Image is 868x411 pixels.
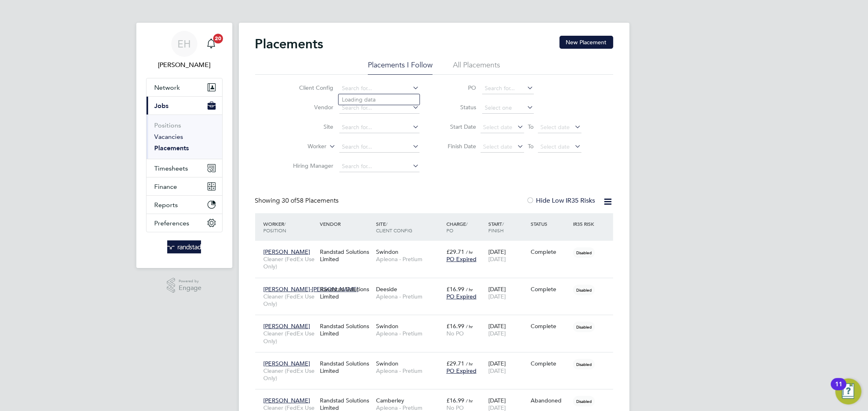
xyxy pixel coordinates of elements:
div: Charge [444,216,487,238]
div: IR35 Risk [571,216,599,231]
span: / hr [466,361,473,367]
div: Complete [531,286,569,293]
span: Camberley [376,397,404,404]
span: £16.99 [446,286,464,293]
h2: Placements [255,36,324,52]
span: No PO [446,330,464,337]
span: Disabled [573,359,595,370]
div: Jobs [146,115,222,159]
span: / hr [466,249,473,255]
span: To [526,121,536,132]
span: / hr [466,398,473,404]
input: Search for... [339,102,420,114]
button: Reports [146,196,222,214]
button: Preferences [146,214,222,232]
span: Emma Howells [146,60,223,70]
span: / PO [446,221,468,234]
span: / hr [466,286,473,292]
a: EH[PERSON_NAME] [146,31,223,70]
img: randstad-logo-retina.png [167,240,201,253]
label: Status [440,104,477,111]
a: Positions [155,121,181,129]
div: [DATE] [486,356,529,379]
div: [DATE] [486,281,529,304]
label: Hiring Manager [287,162,334,169]
div: Worker [262,216,318,238]
div: Randstad Solutions Limited [318,318,374,341]
span: Disabled [573,322,595,332]
li: All Placements [453,60,500,75]
a: Placements [155,144,189,152]
button: Open Resource Center, 11 new notifications [835,379,861,405]
label: Vendor [287,104,334,111]
div: Randstad Solutions Limited [318,356,374,379]
button: New Placement [560,36,613,49]
span: [DATE] [488,367,506,374]
input: Select one [482,102,534,114]
a: Vacancies [155,133,184,141]
nav: Main navigation [136,23,232,268]
li: Loading data [339,94,420,105]
span: PO Expired [446,367,477,374]
div: [DATE] [486,244,529,267]
span: Jobs [155,102,169,110]
a: [PERSON_NAME]Cleaner (FedEx Use Only)Randstad Solutions LimitedCamberleyApleona - Pretium£16.99 /... [262,392,613,399]
span: Select date [483,123,513,131]
span: / hr [466,323,473,329]
span: [PERSON_NAME] [264,360,310,367]
a: [PERSON_NAME]Cleaner (FedEx Use Only)Randstad Solutions LimitedSwindonApleona - Pretium£29.71 / h... [262,355,613,362]
button: Timesheets [146,159,222,177]
span: Apleona - Pretium [376,330,442,337]
span: [PERSON_NAME] [264,397,310,404]
span: Cleaner (FedEx Use Only) [264,330,316,344]
span: Cleaner (FedEx Use Only) [264,293,316,307]
span: Apleona - Pretium [376,367,442,374]
label: Client Config [287,84,334,91]
span: Apleona - Pretium [376,255,442,263]
span: Engage [179,285,201,292]
span: Disabled [573,285,595,295]
a: [PERSON_NAME]Cleaner (FedEx Use Only)Randstad Solutions LimitedSwindonApleona - Pretium£29.71 / h... [262,244,613,251]
span: PO Expired [446,293,477,300]
span: EH [177,39,191,49]
a: Powered byEngage [167,278,201,293]
label: Finish Date [440,143,477,150]
span: Timesheets [155,164,188,172]
div: Complete [531,248,569,255]
span: Select date [541,123,570,131]
li: Placements I Follow [368,60,433,75]
span: 30 of [282,197,297,205]
span: Swindon [376,360,398,367]
span: Reports [155,201,178,209]
input: Search for... [339,83,420,94]
label: Worker [280,143,327,151]
span: Disabled [573,247,595,258]
div: Showing [255,197,341,205]
span: [DATE] [488,255,506,263]
div: Randstad Solutions Limited [318,244,374,267]
div: Abandoned [531,397,569,404]
div: Start [486,216,529,238]
div: Randstad Solutions Limited [318,281,374,304]
span: Cleaner (FedEx Use Only) [264,255,316,270]
span: [PERSON_NAME]-[PERSON_NAME] [264,286,359,293]
span: Swindon [376,248,398,255]
span: [DATE] [488,293,506,300]
div: Complete [531,322,569,330]
span: £29.71 [446,360,464,367]
label: Hide Low IR35 Risks [527,197,595,205]
span: Apleona - Pretium [376,293,442,300]
span: Network [155,84,180,91]
span: 20 [213,34,223,43]
div: 11 [835,384,842,395]
span: Cleaner (FedEx Use Only) [264,367,316,382]
a: Go to home page [146,240,223,253]
a: [PERSON_NAME]-[PERSON_NAME]Cleaner (FedEx Use Only)Randstad Solutions LimitedDeesideApleona - Pre... [262,281,613,288]
button: Finance [146,177,222,195]
span: Disabled [573,396,595,407]
a: 20 [203,31,219,57]
span: Preferences [155,219,190,227]
span: Deeside [376,286,397,293]
span: Select date [483,143,513,150]
span: 58 Placements [282,197,339,205]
